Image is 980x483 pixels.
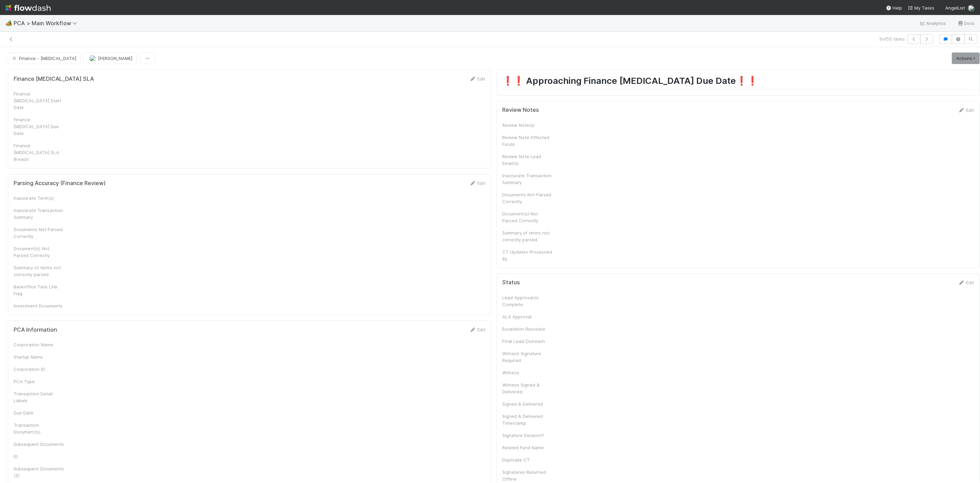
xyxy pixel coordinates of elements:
[14,76,94,82] h5: Finance [MEDICAL_DATA] SLA
[502,248,553,262] div: CT Updates Processed By
[502,172,553,186] div: Inaccurate Transaction Summary
[502,469,553,482] div: Signatures Returned Offline
[502,279,520,286] h5: Status
[14,116,65,137] div: Finance [MEDICAL_DATA] Due Date
[502,413,553,426] div: Signed & Delivered Timestamp
[502,229,553,243] div: Summary of terms not correctly parsed
[879,35,905,42] span: 5 of 55 tasks
[14,422,65,435] div: Transaction Document(s)
[14,409,65,416] div: Due Date
[14,327,57,333] h5: PCA Information
[502,313,553,320] div: ALA Approval
[502,381,553,395] div: Witness Signed & Delivered
[89,55,96,62] img: avatar_d7f67417-030a-43ce-a3ce-a315a3ccfd08.png
[5,2,51,14] img: logo-inverted-e16ddd16eac7371096b0.svg
[502,369,553,376] div: Witness
[502,122,553,129] div: Review Note(s)
[14,390,65,404] div: Transaction Detail Labels
[957,19,975,27] a: Docs
[502,350,553,364] div: Witness Signature Required
[14,245,65,259] div: Document(s) Not Parsed Correctly
[469,76,485,81] a: Edit
[886,4,902,11] div: Help
[8,52,81,64] button: Finance - [MEDICAL_DATA]
[14,195,65,201] div: Inaccurate Term(s)
[908,5,934,11] span: My Tasks
[83,52,137,64] button: [PERSON_NAME]
[502,210,553,224] div: Document(s) Not Parsed Correctly
[908,4,934,11] a: My Tasks
[14,353,65,360] div: Startup Name
[469,327,485,332] a: Edit
[502,191,553,205] div: Documents Not Parsed Correctly
[14,378,65,385] div: PCA Type
[502,294,553,308] div: Lead Approval(s) Complete
[98,56,132,61] span: [PERSON_NAME]
[14,20,81,27] span: PCA > Main Workflow
[469,180,485,186] a: Edit
[14,226,65,240] div: Documents Not Parsed Correctly
[14,465,65,479] div: Subsequent Documents (2)
[502,444,553,451] div: Related Fund Name
[14,366,65,373] div: Corporation ID
[14,453,65,460] div: ID
[919,19,946,27] a: Analytics
[502,134,553,148] div: Review Note Affected Funds
[502,432,553,439] div: Signature Decision?
[11,56,76,61] span: Finance - [MEDICAL_DATA]
[14,207,65,221] div: Inaccurate Transaction Summary
[502,456,553,463] div: Duplicate CT
[945,5,965,11] span: AngelList
[5,20,12,26] span: 🏕️
[14,142,65,163] div: Finance [MEDICAL_DATA] SLA Breach
[968,5,975,12] img: avatar_d7f67417-030a-43ce-a3ce-a315a3ccfd08.png
[14,264,65,278] div: Summary of terms not correctly parsed
[14,283,65,297] div: Backoffice Task Link Flag
[502,153,553,167] div: Review Note Lead Email(s)
[14,302,65,309] div: Investment Documents
[952,52,980,64] a: Actions
[14,341,65,348] div: Corporation Name
[14,441,65,448] div: Subsequent Documents
[502,75,974,89] h1: ❗️❗️ Approaching Finance [MEDICAL_DATA] Due Date❗️❗️
[958,107,974,113] a: Edit
[502,107,539,114] h5: Review Notes
[14,180,105,187] h5: Parsing Accuracy (Finance Review)
[502,401,553,407] div: Signed & Delivered
[14,90,65,111] div: Finance [MEDICAL_DATA] Start Date
[958,280,974,285] a: Edit
[502,338,553,345] div: Final Lead Outreach
[502,326,553,332] div: Escalation Resolved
